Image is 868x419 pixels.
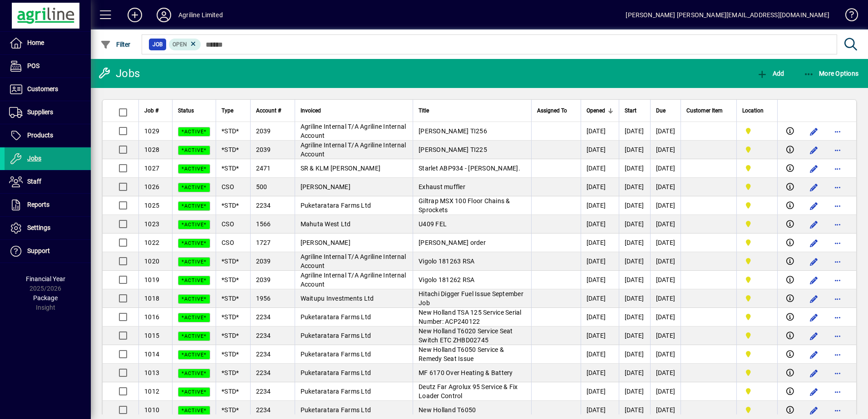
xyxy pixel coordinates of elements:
button: Edit [807,366,821,380]
span: Vigolo 181263 RSA [419,258,474,265]
div: Invoiced [301,106,408,116]
span: Deutz Far Agrolux 95 Service & Fix Loader Control [419,383,518,400]
span: Dargaville [742,182,772,192]
span: Dargaville [742,293,772,303]
a: Knowledge Base [838,2,857,31]
span: Opened [587,106,605,116]
button: Edit [807,347,821,362]
span: 1020 [144,258,159,265]
span: 1028 [144,146,159,153]
span: Dargaville [742,405,772,415]
span: Agriline Internal T/A Agriline Internal Account [301,253,406,269]
button: Edit [807,199,821,213]
span: Add [757,70,784,77]
span: POS [27,62,39,69]
button: Edit [807,254,821,269]
td: [DATE] [581,289,619,308]
span: SR & KLM [PERSON_NAME] [301,165,381,172]
span: Puketaratara Farms Ltd [301,369,371,376]
button: Filter [98,36,133,53]
span: Job # [144,106,158,116]
td: [DATE] [650,382,681,401]
td: [DATE] [650,252,681,271]
span: 1010 [144,406,159,414]
span: Start [625,106,636,116]
span: 1025 [144,202,159,209]
mat-chip: Open Status: Open [169,39,201,50]
td: [DATE] [619,326,650,345]
span: Puketaratara Farms Ltd [301,313,371,321]
div: Job # [144,106,167,116]
span: CSO [222,220,234,228]
span: 1015 [144,332,159,339]
span: Settings [27,224,50,231]
span: Agriline Internal T/A Agriline Internal Account [301,141,406,158]
button: More options [830,143,845,157]
button: Edit [807,385,821,399]
span: Dargaville [742,238,772,248]
button: More options [830,385,845,399]
button: More options [830,236,845,250]
span: Puketaratara Farms Ltd [301,406,371,414]
span: Dargaville [742,256,772,266]
span: Support [27,247,50,254]
span: 1022 [144,239,159,246]
span: Dargaville [742,126,772,136]
span: 1016 [144,313,159,321]
td: [DATE] [619,234,650,252]
td: [DATE] [619,122,650,141]
a: Products [5,124,91,147]
span: Location [742,106,764,116]
span: Filter [100,41,131,48]
button: More options [830,124,845,139]
td: [DATE] [650,122,681,141]
button: More options [830,199,845,213]
div: Agriline Limited [178,8,223,22]
button: Edit [807,236,821,250]
span: Waitupu Investments Ltd [301,295,374,302]
span: 2234 [256,369,271,376]
span: MF 6170 Over Heating & Battery [419,369,513,376]
span: 2234 [256,202,271,209]
button: Edit [807,161,821,176]
span: Hitachi Digger Fuel Issue September Job [419,290,523,307]
span: Customers [27,85,58,93]
td: [DATE] [619,271,650,289]
td: [DATE] [650,308,681,326]
span: Vigolo 181262 RSA [419,276,474,283]
div: Location [742,106,772,116]
span: 1026 [144,183,159,190]
td: [DATE] [581,141,619,159]
span: Jobs [27,155,41,162]
button: More options [830,161,845,176]
span: Title [419,106,429,116]
button: More options [830,292,845,306]
div: Jobs [98,66,140,81]
div: [PERSON_NAME] [PERSON_NAME][EMAIL_ADDRESS][DOMAIN_NAME] [626,8,829,22]
div: Opened [587,106,613,116]
span: Exhaust muffler [419,183,465,190]
button: More options [830,254,845,269]
td: [DATE] [619,141,650,159]
td: [DATE] [650,364,681,382]
td: [DATE] [619,364,650,382]
button: Edit [807,124,821,139]
span: Invoiced [301,106,321,116]
span: [PERSON_NAME] TI225 [419,146,487,153]
td: [DATE] [619,196,650,215]
td: [DATE] [581,345,619,364]
td: [DATE] [581,252,619,271]
a: Staff [5,171,91,193]
td: [DATE] [619,345,650,364]
td: [DATE] [650,178,681,196]
a: POS [5,55,91,78]
button: Edit [807,180,821,195]
span: 1019 [144,276,159,283]
span: New Holland T6050 Service & Remedy Seat Issue [419,346,504,362]
td: [DATE] [581,234,619,252]
span: Products [27,132,53,139]
span: Agriline Internal T/A Agriline Internal Account [301,123,406,139]
span: 2039 [256,146,271,153]
span: Giltrap MSX 100 Floor Chains & Sprockets [419,197,510,214]
td: [DATE] [619,252,650,271]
